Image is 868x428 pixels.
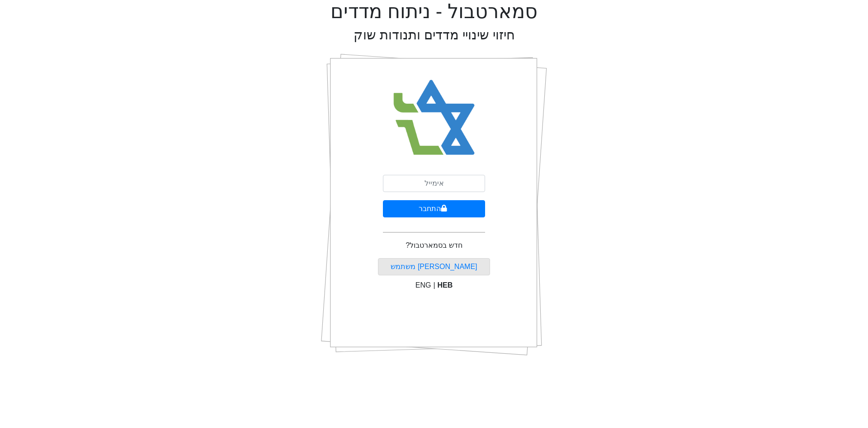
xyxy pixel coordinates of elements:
[406,240,462,251] p: חדש בסמארטבול?
[354,27,515,43] h2: חיזוי שינויי מדדים ותנודות שוק
[383,175,485,192] input: אימייל
[383,200,485,217] button: התחבר
[378,258,491,275] button: [PERSON_NAME] משתמש
[391,263,477,270] a: [PERSON_NAME] משתמש
[385,68,483,168] img: Smart Bull
[433,281,435,289] span: |
[438,281,453,289] span: HEB
[415,281,431,289] span: ENG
